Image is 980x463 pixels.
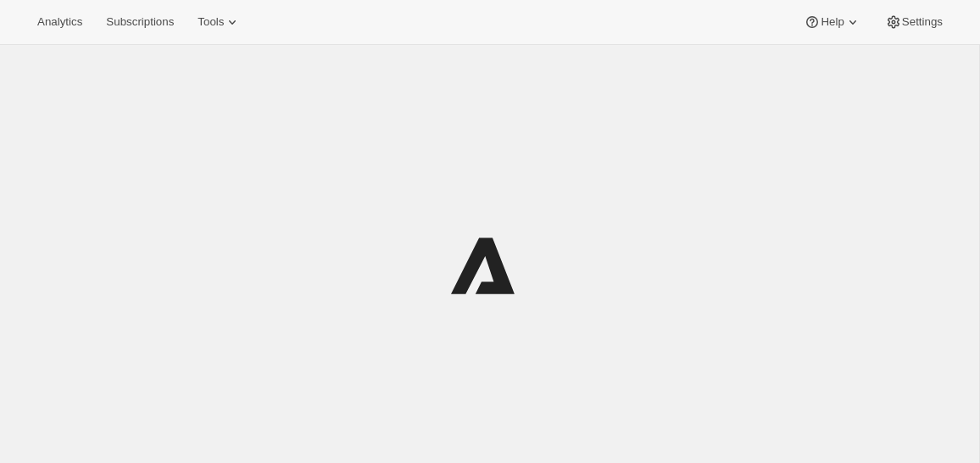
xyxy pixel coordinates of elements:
button: Help [793,10,871,34]
span: Analytics [37,15,82,29]
button: Subscriptions [96,10,184,34]
span: Help [821,15,844,29]
span: Settings [902,15,943,29]
button: Analytics [27,10,92,34]
button: Tools [187,10,251,34]
span: Subscriptions [106,15,174,29]
button: Settings [875,10,953,34]
span: Tools [198,15,224,29]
